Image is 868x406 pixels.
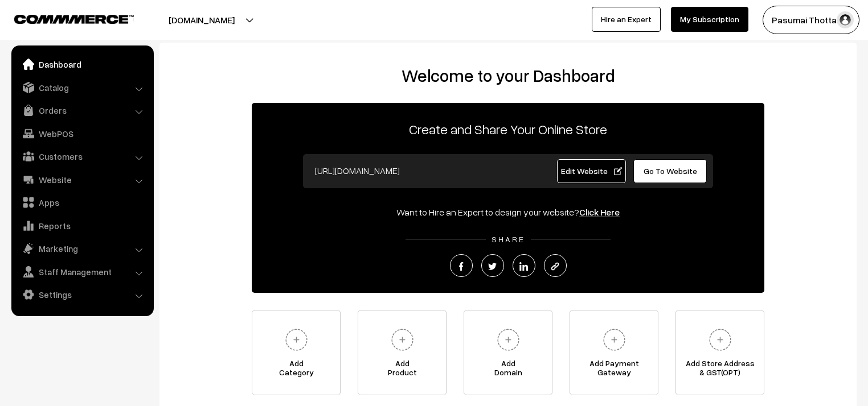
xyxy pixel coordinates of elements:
a: Orders [14,100,150,121]
span: Add Domain [464,359,552,382]
span: Edit Website [561,166,622,176]
a: AddProduct [358,310,447,395]
img: plus.svg [599,324,630,355]
a: Catalog [14,77,150,98]
a: Marketing [14,238,150,259]
span: Go To Website [644,166,697,176]
div: Want to Hire an Expert to design your website? [252,205,764,219]
a: Staff Management [14,262,150,282]
img: user [837,11,854,28]
a: Website [14,169,150,190]
span: Add Product [358,359,446,382]
a: Apps [14,192,150,213]
a: Add PaymentGateway [570,310,658,395]
span: Add Payment Gateway [570,359,658,382]
span: Add Category [252,359,340,382]
a: AddCategory [252,310,341,395]
a: COMMMERCE [14,11,114,25]
img: plus.svg [281,324,312,355]
a: Customers [14,146,150,167]
img: plus.svg [493,324,524,355]
a: My Subscription [671,7,748,32]
a: Settings [14,284,150,305]
a: Add Store Address& GST(OPT) [675,310,764,395]
img: plus.svg [387,324,418,355]
h2: Welcome to your Dashboard [171,65,845,86]
a: Go To Website [633,159,707,183]
a: WebPOS [14,123,150,144]
button: Pasumai Thotta… [763,6,859,34]
a: AddDomain [464,310,552,395]
a: Edit Website [557,159,627,183]
a: Click Here [579,206,620,218]
span: Add Store Address & GST(OPT) [676,359,764,382]
a: Hire an Expert [592,7,661,32]
button: [DOMAIN_NAME] [129,6,275,34]
p: Create and Share Your Online Store [252,119,764,139]
span: SHARE [486,234,531,244]
a: Dashboard [14,54,150,74]
img: COMMMERCE [14,15,134,23]
a: Reports [14,216,150,236]
img: plus.svg [705,324,736,355]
